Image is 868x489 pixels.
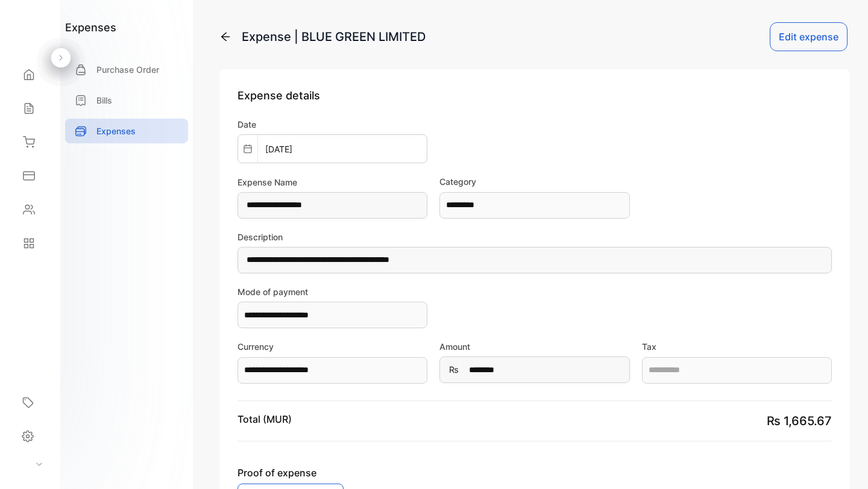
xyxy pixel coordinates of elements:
[237,118,427,131] label: Date
[237,176,427,188] label: Expense Name
[258,143,300,155] p: [DATE]
[96,94,112,107] p: Bills
[237,412,292,426] p: Total (MUR)
[21,16,39,34] img: logo
[96,63,159,76] p: Purchase Order
[642,340,832,353] label: Tax
[439,175,629,188] label: Category
[237,466,469,480] span: Proof of expense
[65,19,116,36] h1: expenses
[767,414,832,428] span: ₨ 1,665.67
[237,231,832,243] label: Description
[237,285,427,298] label: Mode of payment
[237,340,427,353] label: Currency
[237,87,832,104] p: Expense details
[770,22,848,51] button: Edit expense
[65,119,188,143] a: Expenses
[242,28,426,46] div: Expense | BLUE GREEN LIMITED
[65,88,188,113] a: Bills
[96,125,136,137] p: Expenses
[65,57,188,82] a: Purchase Order
[439,340,629,353] label: Amount
[817,438,868,489] iframe: LiveChat chat widget
[449,363,459,376] span: ₨
[13,453,31,472] img: profile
